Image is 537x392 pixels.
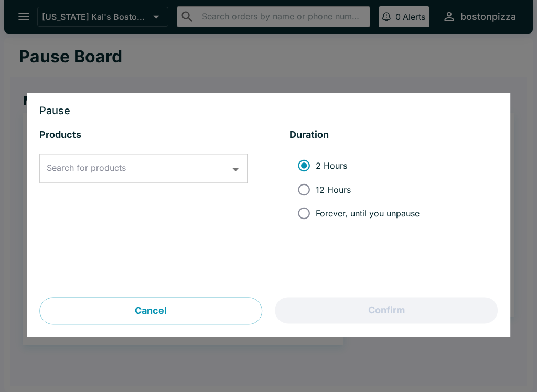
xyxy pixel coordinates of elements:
button: Open [228,161,244,178]
h5: Duration [289,129,498,141]
h5: Products [39,129,248,141]
button: Cancel [39,298,262,325]
span: 12 Hours [316,184,351,195]
h3: Pause [39,106,498,116]
span: Forever, until you unpause [316,208,420,219]
span: 2 Hours [316,160,347,171]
